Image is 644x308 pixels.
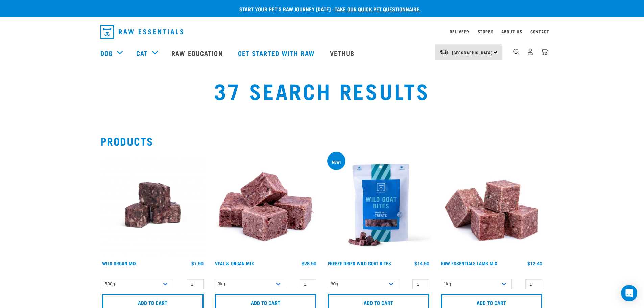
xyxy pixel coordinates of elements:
img: ?1041 RE Lamb Mix 01 [439,152,544,257]
input: 1 [187,279,204,289]
input: 1 [300,279,316,289]
h1: 37 Search Results [119,78,524,102]
div: new! [332,161,341,163]
a: take our quick pet questionnaire. [335,7,421,10]
a: Wild Organ Mix [102,262,137,264]
nav: dropdown navigation [95,22,549,41]
a: Delivery [450,30,469,33]
div: $12.40 [527,261,542,266]
a: Cat [136,48,148,58]
a: Get started with Raw [231,40,323,67]
img: user.png [527,48,534,55]
div: $7.90 [191,261,204,266]
img: van-moving.png [439,49,449,55]
input: 1 [525,279,542,289]
img: Wild Organ Mix [100,152,205,257]
div: $28.90 [302,261,316,266]
input: 1 [412,279,429,289]
a: Freeze Dried Wild Goat Bites [328,262,391,264]
img: 1158 Veal Organ Mix 01 [213,152,318,257]
div: Open Intercom Messenger [621,285,637,301]
a: Veal & Organ Mix [215,262,254,264]
img: home-icon@2x.png [541,48,548,55]
span: [GEOGRAPHIC_DATA] [452,51,493,54]
a: About Us [501,30,522,33]
a: Dog [100,48,113,58]
a: Vethub [323,40,363,67]
img: home-icon-1@2x.png [513,49,520,55]
img: Raw Essentials Freeze Dried Wild Goat Bites PetTreats Product Shot [326,152,431,257]
div: $14.90 [414,261,429,266]
a: Stores [478,30,494,33]
a: Raw Education [165,40,231,67]
h2: Products [100,135,544,147]
img: Raw Essentials Logo [100,25,183,39]
a: Contact [530,30,549,33]
a: Raw Essentials Lamb Mix [441,262,497,264]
